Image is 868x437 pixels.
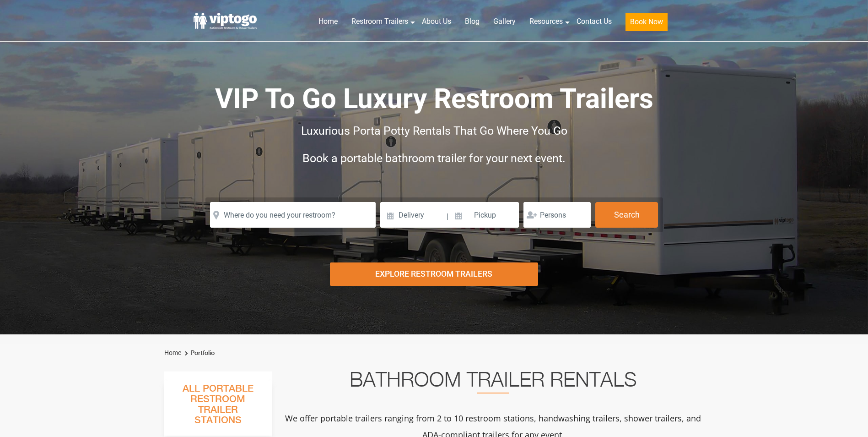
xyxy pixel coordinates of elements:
[450,202,519,228] input: Pickup
[523,202,591,228] input: Persons
[458,11,486,32] a: Blog
[619,11,674,37] a: Book Now
[302,152,566,165] span: Book a portable bathroom trailer for your next event.
[215,82,653,115] span: VIP To Go Luxury Restroom Trailers
[625,13,668,31] button: Book Now
[595,202,658,228] button: Search
[183,348,215,359] li: Portfolio
[523,11,570,32] a: Resources
[345,11,415,32] a: Restroom Trailers
[210,202,376,228] input: Where do you need your restroom?
[415,11,458,32] a: About Us
[284,371,702,393] h2: Bathroom Trailer Rentals
[330,262,538,286] div: Explore Restroom Trailers
[164,381,272,436] h3: All Portable Restroom Trailer Stations
[164,349,181,356] a: Home
[380,202,446,228] input: Delivery
[312,11,345,32] a: Home
[486,11,523,32] a: Gallery
[570,11,619,32] a: Contact Us
[301,124,567,137] span: Luxurious Porta Potty Rentals That Go Where You Go
[447,202,448,231] span: |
